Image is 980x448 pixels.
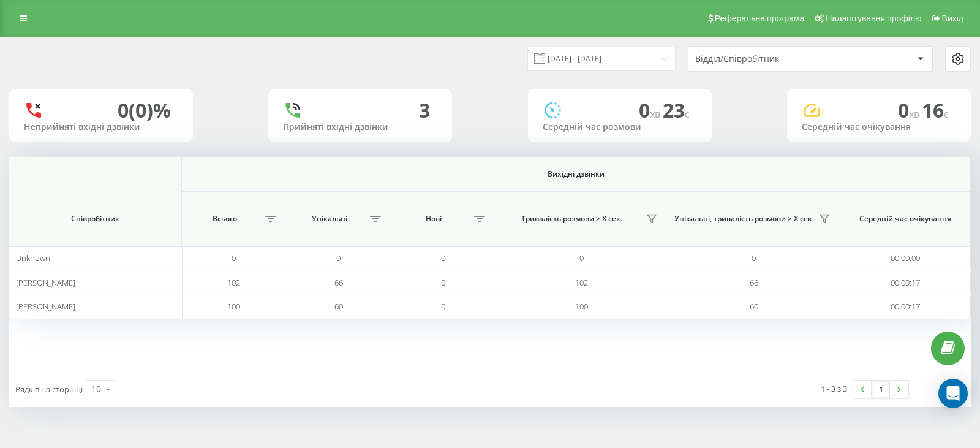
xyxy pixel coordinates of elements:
[501,214,642,224] span: Тривалість розмови > Х сек.
[663,97,690,123] span: 23
[15,384,83,395] span: Рядків на сторінці
[283,122,437,132] div: Прийняті вхідні дзвінки
[840,246,971,270] td: 00:00:00
[336,252,341,264] span: 0
[441,277,445,288] span: 0
[579,252,584,264] span: 0
[334,277,343,288] span: 66
[24,122,178,132] div: Неприйняті вхідні дзвінки
[227,301,240,312] span: 100
[685,107,690,121] span: c
[575,277,588,288] span: 102
[752,252,756,264] span: 0
[942,13,963,23] span: Вихід
[91,383,101,395] div: 10
[944,107,949,121] span: c
[826,13,921,23] span: Налаштування профілю
[16,277,75,288] span: [PERSON_NAME]
[695,54,842,64] div: Відділ/Співробітник
[23,214,167,224] span: Співробітник
[232,252,236,264] span: 0
[575,301,588,312] span: 100
[821,382,847,395] div: 1 - 3 з 3
[639,97,663,123] span: 0
[852,214,958,224] span: Середній час очікування
[16,252,50,264] span: Unknown
[118,99,171,122] div: 0 (0)%
[227,169,925,179] span: Вихідні дзвінки
[898,97,922,123] span: 0
[840,295,971,319] td: 00:00:17
[750,277,758,288] span: 66
[441,301,445,312] span: 0
[543,122,697,132] div: Середній час розмови
[840,270,971,294] td: 00:00:17
[334,301,343,312] span: 60
[227,277,240,288] span: 102
[16,301,75,312] span: [PERSON_NAME]
[292,214,366,224] span: Унікальні
[938,379,968,408] div: Open Intercom Messenger
[674,214,815,224] span: Унікальні, тривалість розмови > Х сек.
[419,99,430,122] div: 3
[397,214,471,224] span: Нові
[909,107,922,121] span: хв
[802,122,956,132] div: Середній час очікування
[715,13,805,23] span: Реферальна програма
[922,97,949,123] span: 16
[872,381,890,398] a: 1
[441,252,445,264] span: 0
[650,107,663,121] span: хв
[750,301,758,312] span: 60
[188,214,262,224] span: Всього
